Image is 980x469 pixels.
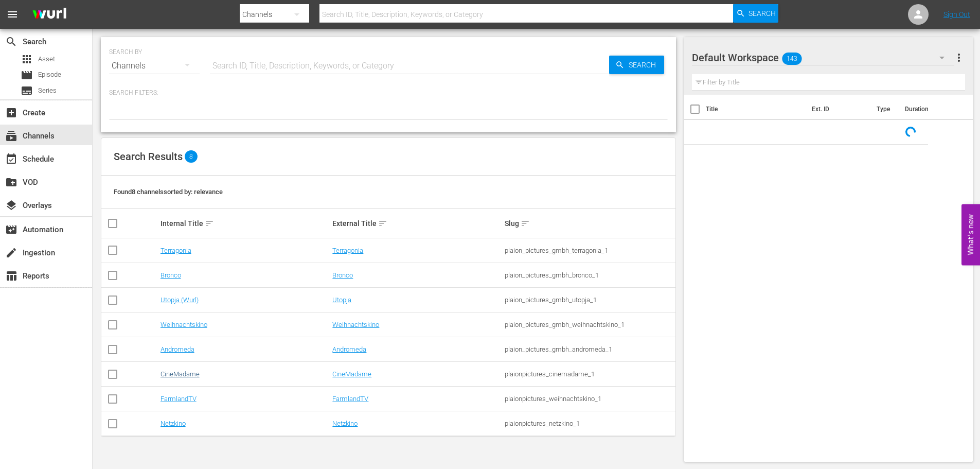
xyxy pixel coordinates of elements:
[161,247,191,254] a: Terragonia
[5,223,17,236] span: Automation
[38,54,55,64] span: Asset
[505,247,674,254] div: plaion_pictures_gmbh_terragonia_1
[21,84,33,97] span: Series
[505,271,674,279] div: plaion_pictures_gmbh_bronco_1
[505,345,674,353] div: plaion_pictures_gmbh_andromeda_1
[378,219,387,228] span: sort
[38,70,61,80] span: Episode
[332,296,351,304] a: Utopja
[806,95,871,124] th: Ext. ID
[5,36,17,48] span: Search
[505,217,674,230] div: Slug
[899,95,960,124] th: Duration
[25,3,74,27] img: ans4CAIJ8jUAAAAAAAAAAAAAAAAAAAAAAAAgQb4GAAAAAAAAAAAAAAAAAAAAAAAAJMjXAAAAAAAAAAAAAAAAAAAAAAAAgAT5G...
[505,395,674,403] div: plaionpictures_weihnachtskino_1
[609,56,664,74] button: Search
[161,296,199,304] a: Utopja (Wurl)
[109,51,200,80] div: Channels
[38,85,57,96] span: Series
[5,199,17,212] span: Overlays
[332,395,368,403] a: FarmlandTV
[161,217,330,230] div: Internal Title
[870,95,899,124] th: Type
[625,56,664,74] span: Search
[185,150,198,163] span: 8
[332,247,363,254] a: Terragonia
[114,150,183,163] span: Search Results
[332,420,358,427] a: Netzkino
[332,271,353,279] a: Bronco
[205,219,214,228] span: sort
[521,219,530,228] span: sort
[505,296,674,304] div: plaion_pictures_gmbh_utopja_1
[953,45,965,70] button: more_vert
[5,130,17,142] span: Channels
[109,89,668,97] p: Search Filters:
[5,247,17,259] span: Ingestion
[505,370,674,378] div: plaionpictures_cinemadame_1
[161,370,200,378] a: CineMadame
[505,420,674,427] div: plaionpictures_netzkino_1
[692,43,954,72] div: Default Workspace
[21,69,33,81] span: Episode
[505,321,674,328] div: plaion_pictures_gmbh_weihnachtskino_1
[161,395,197,403] a: FarmlandTV
[943,10,970,19] a: Sign Out
[5,176,17,188] span: VOD
[161,345,194,353] a: Andromeda
[5,107,17,119] span: Create
[332,217,502,230] div: External Title
[5,270,17,282] span: Reports
[6,8,19,21] span: menu
[706,95,806,124] th: Title
[332,345,366,353] a: Andromeda
[161,420,186,427] a: Netzkino
[114,188,223,196] span: Found 8 channels sorted by: relevance
[332,370,371,378] a: CineMadame
[332,321,379,328] a: Weihnachtskino
[749,4,776,23] span: Search
[5,153,17,165] span: Schedule
[961,204,980,265] button: Open Feedback Widget
[21,53,33,65] span: Asset
[161,271,181,279] a: Bronco
[953,51,965,64] span: more_vert
[161,321,207,328] a: Weihnachtskino
[782,48,801,70] span: 143
[733,4,778,23] button: Search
